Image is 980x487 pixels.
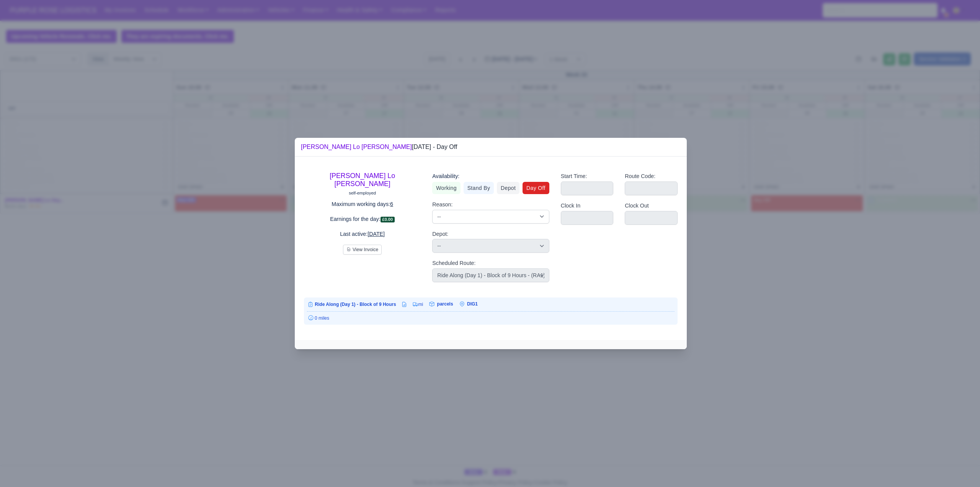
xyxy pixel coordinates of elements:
div: 0 miles [307,315,675,322]
label: Start Time: [561,172,587,181]
span: Ride Along (Day 1) - Block of 9 Hours [315,302,396,307]
label: Clock Out [625,201,649,210]
u: [DATE] [367,231,385,237]
span: parcels [437,301,453,307]
label: Route Code: [625,172,655,181]
label: Depot: [432,230,448,239]
iframe: Chat Widget [842,398,980,487]
small: self-employed [349,191,376,195]
button: View Invoice [343,245,382,255]
a: Stand By [464,182,494,194]
div: Availability: [432,172,549,181]
label: Clock In [561,201,580,210]
p: Last active: [304,230,421,239]
span: DIG1 [467,301,478,307]
p: Maximum working days: [304,200,421,209]
a: [PERSON_NAME] Lo [PERSON_NAME] [301,144,412,150]
a: Depot [497,182,519,194]
u: 6 [390,201,393,207]
a: [PERSON_NAME] Lo [PERSON_NAME] [330,172,395,188]
a: Day Off [523,182,549,194]
td: mi [408,301,424,308]
a: Working [432,182,460,194]
label: Scheduled Route: [432,259,475,268]
label: Reason: [432,200,452,209]
p: Earnings for the day: [304,215,421,224]
span: £0.00 [381,217,395,222]
div: [DATE] - Day Off [301,142,457,152]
